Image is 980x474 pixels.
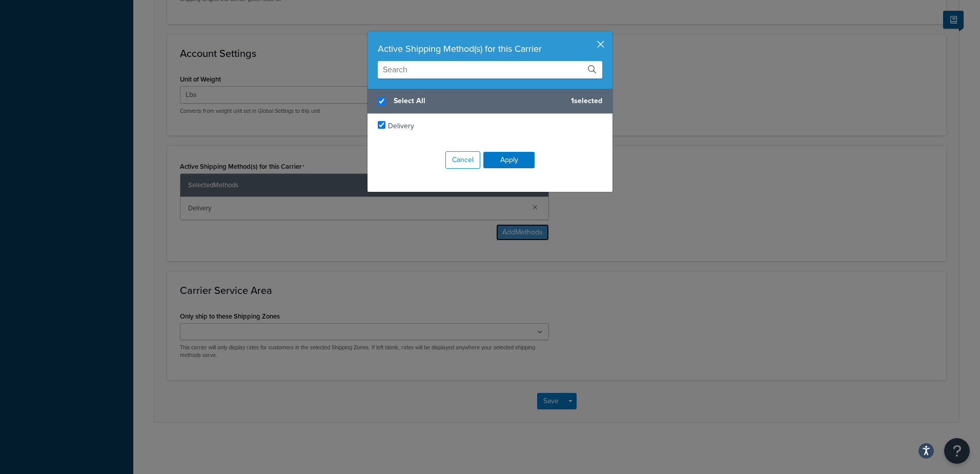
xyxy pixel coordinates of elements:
div: Active Shipping Method(s) for this Carrier [378,42,602,56]
span: Delivery [388,121,414,131]
button: Apply [483,152,535,168]
div: 1 selected [367,89,612,114]
input: Search [378,61,602,78]
span: Select All [394,94,563,108]
button: Cancel [445,151,480,169]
